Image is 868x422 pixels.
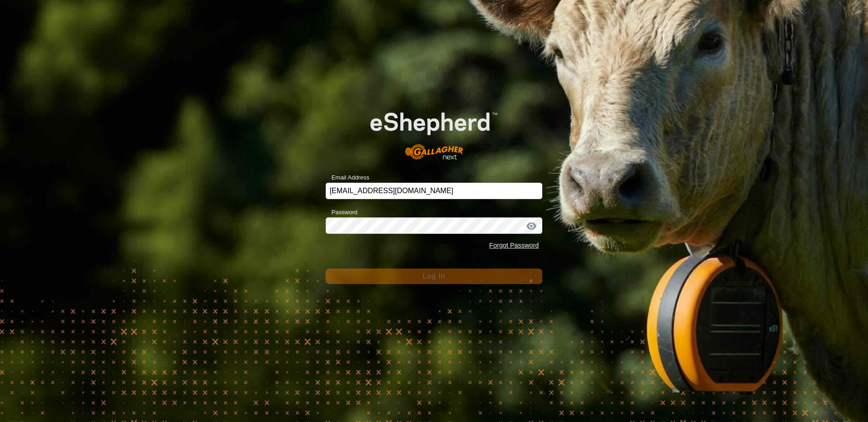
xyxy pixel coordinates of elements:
[347,94,521,168] img: E-shepherd Logo
[423,272,445,280] span: Log In
[326,173,369,182] label: Email Address
[326,208,358,217] label: Password
[326,183,543,199] input: Email Address
[326,269,543,284] button: Log In
[489,242,539,249] a: Forgot Password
